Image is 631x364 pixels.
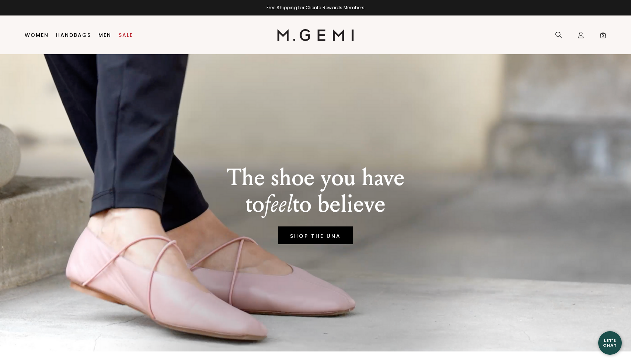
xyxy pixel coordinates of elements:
[264,190,293,218] em: feel
[227,164,405,191] p: The shoe you have
[599,33,607,40] span: 0
[227,191,405,218] p: to to believe
[277,29,354,41] img: M.Gemi
[98,32,111,38] a: Men
[56,32,91,38] a: Handbags
[598,338,622,347] div: Let's Chat
[25,32,49,38] a: Women
[119,32,133,38] a: Sale
[278,226,353,244] a: SHOP THE UNA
